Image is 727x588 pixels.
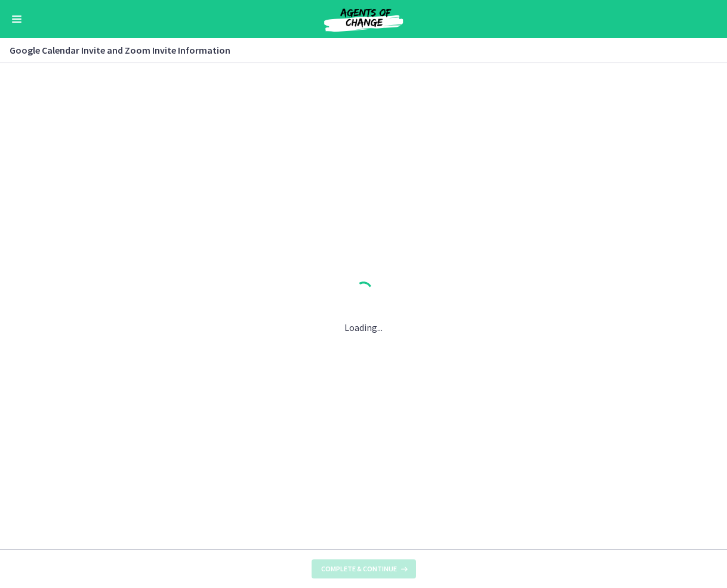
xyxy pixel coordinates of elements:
span: Complete & continue [321,564,397,574]
div: 1 [344,278,383,306]
img: Agents of Change Social Work Test Prep [292,5,435,33]
p: Loading... [344,320,383,335]
button: Complete & continue [312,559,416,578]
button: Enable menu [10,12,24,26]
h3: Google Calendar Invite and Zoom Invite Information [10,43,703,57]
